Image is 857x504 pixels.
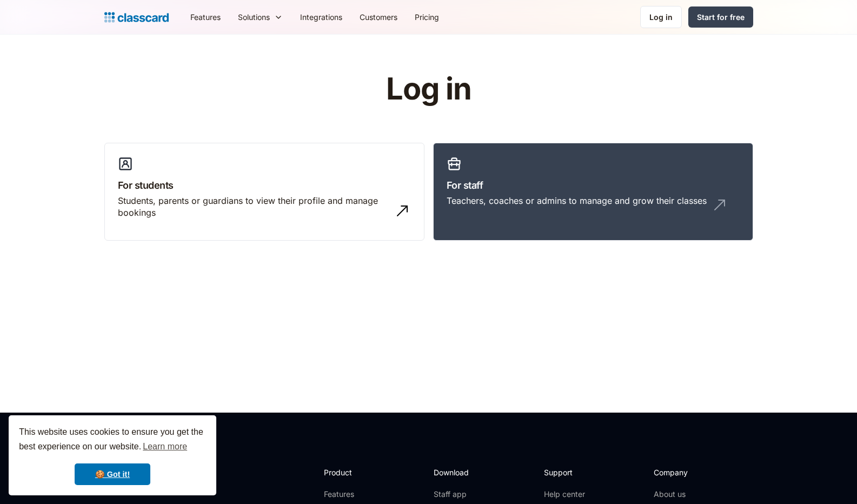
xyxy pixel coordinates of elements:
a: dismiss cookie message [75,463,150,485]
h2: Download [434,467,478,478]
div: Start for free [697,11,745,23]
a: Log in [640,6,682,28]
h2: Company [654,467,726,478]
div: Solutions [229,5,291,29]
a: Features [324,489,382,500]
div: cookieconsent [9,415,216,495]
a: Customers [351,5,406,29]
div: Solutions [238,11,270,23]
a: Integrations [291,5,351,29]
a: Features [182,5,229,29]
a: For staffTeachers, coaches or admins to manage and grow their classes [433,143,753,241]
div: Log in [649,11,673,23]
a: Logo [104,10,169,25]
span: This website uses cookies to ensure you get the best experience on our website. [19,426,206,455]
a: Start for free [688,6,753,28]
a: Staff app [434,489,478,500]
a: Help center [544,489,588,500]
h3: For staff [447,178,740,193]
div: Students, parents or guardians to view their profile and manage bookings [118,195,389,219]
h1: Log in [257,72,600,106]
a: Pricing [406,5,448,29]
a: learn more about cookies [141,439,189,455]
h2: Support [544,467,588,478]
h3: For students [118,178,411,193]
a: About us [654,489,726,500]
a: For studentsStudents, parents or guardians to view their profile and manage bookings [104,143,424,241]
div: Teachers, coaches or admins to manage and grow their classes [447,195,707,207]
h2: Product [324,467,382,478]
